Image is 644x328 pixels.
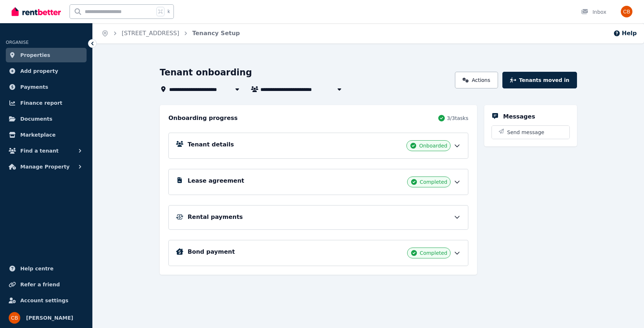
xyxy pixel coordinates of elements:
button: Help [613,29,637,38]
a: Documents [6,112,87,126]
h5: Bond payment [188,248,235,256]
button: Send message [492,126,569,139]
span: ORGANISE [6,40,29,45]
span: Completed [420,178,447,186]
h5: Tenant details [188,140,234,149]
span: Payments [20,83,48,91]
span: Manage Property [20,162,70,171]
h2: Onboarding progress [168,114,238,123]
nav: Breadcrumb [93,23,248,43]
span: Onboarded [419,142,447,149]
span: Tenancy Setup [192,29,240,38]
img: Catherine Ball [621,6,632,17]
a: Actions [455,72,498,88]
img: Bond Details [176,248,183,255]
h5: Messages [503,112,535,121]
a: Properties [6,48,87,62]
span: Completed [420,249,447,257]
span: 3 / 3 tasks [447,115,468,122]
span: Finance report [20,99,62,107]
a: Payments [6,80,87,94]
span: Properties [20,51,50,59]
img: Rental Payments [176,214,183,220]
span: Add property [20,67,58,75]
a: Help centre [6,261,87,276]
span: Refer a friend [20,280,60,289]
h5: Lease agreement [188,177,244,185]
a: Account settings [6,293,87,308]
span: Documents [20,115,53,123]
span: Help centre [20,264,54,273]
img: RentBetter [12,6,61,17]
span: Find a tenant [20,146,59,155]
span: k [167,9,170,14]
h5: Rental payments [188,213,243,221]
button: Tenants moved in [502,72,577,88]
span: Marketplace [20,130,55,139]
a: [STREET_ADDRESS] [122,30,179,37]
a: Refer a friend [6,277,87,292]
a: Add property [6,64,87,78]
span: Account settings [20,296,68,305]
span: [PERSON_NAME] [26,314,73,322]
img: Catherine Ball [9,312,20,324]
a: Finance report [6,96,87,110]
span: Send message [507,129,544,136]
button: Manage Property [6,159,87,174]
button: Find a tenant [6,144,87,158]
h1: Tenant onboarding [160,67,252,78]
a: Marketplace [6,128,87,142]
div: Inbox [581,8,606,16]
